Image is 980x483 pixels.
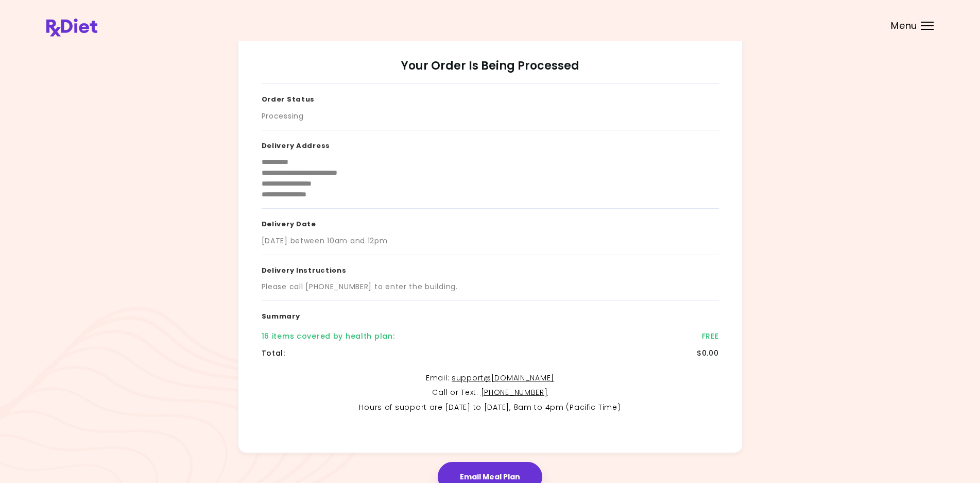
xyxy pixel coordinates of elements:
div: Processing [262,111,304,122]
h3: Delivery Address [262,130,719,157]
img: RxDiet [46,19,97,37]
div: $0.00 [697,348,719,359]
h3: Order Status [262,84,719,111]
div: Total : [262,348,285,359]
a: [PHONE_NUMBER] [481,387,548,397]
p: Call or Text : [262,387,719,399]
div: [DATE] between 10am and 12pm [262,236,388,246]
div: FREE [702,331,719,342]
div: 16 items covered by health plan : [262,331,395,342]
a: support@[DOMAIN_NAME] [452,373,554,383]
span: Menu [891,21,917,30]
h3: Delivery Instructions [262,255,719,282]
h3: Delivery Date [262,209,719,236]
p: Email : [262,372,719,385]
h3: Summary [262,301,719,328]
p: Hours of support are [DATE] to [DATE], 8am to 4pm (Pacific Time) [262,402,719,414]
div: Please call [PHONE_NUMBER] to enter the building. [262,281,458,292]
h2: Your Order Is Being Processed [262,59,719,84]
